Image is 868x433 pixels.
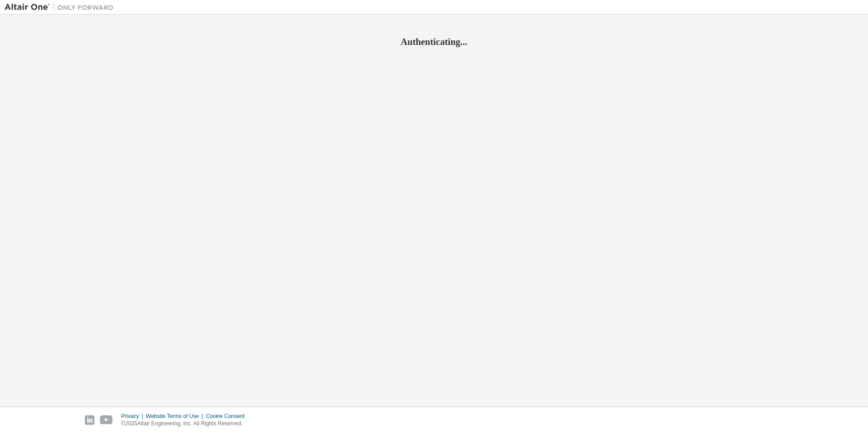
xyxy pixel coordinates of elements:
div: Privacy [121,413,146,420]
img: Altair One [5,3,118,12]
div: Website Terms of Use [146,413,206,420]
p: © 2025 Altair Engineering, Inc. All Rights Reserved. [121,420,250,428]
img: youtube.svg [100,415,113,425]
h2: Authenticating... [5,36,863,48]
img: linkedin.svg [85,415,94,425]
div: Cookie Consent [206,413,250,420]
